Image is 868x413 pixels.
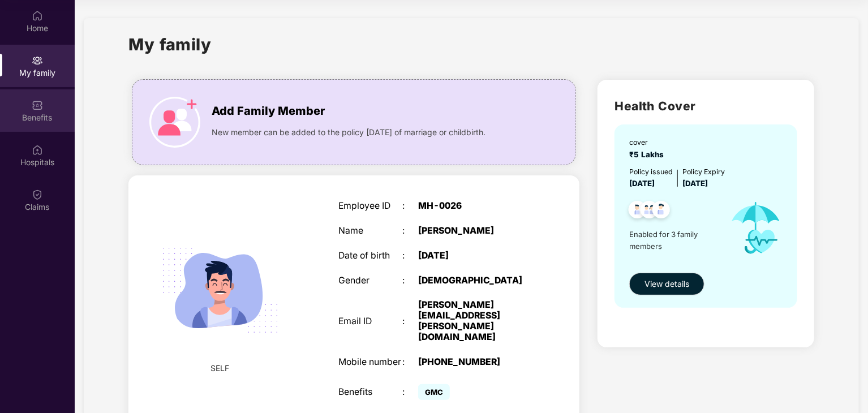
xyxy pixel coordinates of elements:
[629,179,655,188] span: [DATE]
[212,102,325,120] span: Add Family Member
[338,201,402,212] div: Employee ID
[338,251,402,261] div: Date of birth
[402,201,418,212] div: :
[418,226,530,236] div: [PERSON_NAME]
[338,387,402,398] div: Benefits
[629,137,668,148] div: cover
[32,10,43,21] img: svg+xml;base64,PHN2ZyBpZD0iSG9tZSIgeG1sbnM9Imh0dHA6Ly93d3cudzMub3JnLzIwMDAvc3ZnIiB3aWR0aD0iMjAiIG...
[338,316,402,327] div: Email ID
[402,251,418,261] div: :
[32,144,43,156] img: svg+xml;base64,PHN2ZyBpZD0iSG9zcGl0YWxzIiB4bWxucz0iaHR0cDovL3d3dy53My5vcmcvMjAwMC9zdmciIHdpZHRoPS...
[635,197,663,225] img: svg+xml;base64,PHN2ZyB4bWxucz0iaHR0cDovL3d3dy53My5vcmcvMjAwMC9zdmciIHdpZHRoPSI0OC45MTUiIGhlaWdodD...
[128,32,212,57] h1: My family
[32,55,43,66] img: svg+xml;base64,PHN2ZyB3aWR0aD0iMjAiIGhlaWdodD0iMjAiIHZpZXdCb3g9IjAgMCAyMCAyMCIgZmlsbD0ibm9uZSIgeG...
[644,278,689,290] span: View details
[418,384,450,400] span: GMC
[629,229,720,252] span: Enabled for 3 family members
[402,316,418,327] div: :
[418,276,530,286] div: [DEMOGRAPHIC_DATA]
[402,276,418,286] div: :
[402,387,418,398] div: :
[647,197,675,225] img: svg+xml;base64,PHN2ZyB4bWxucz0iaHR0cDovL3d3dy53My5vcmcvMjAwMC9zdmciIHdpZHRoPSI0OC45NDMiIGhlaWdodD...
[148,218,292,362] img: svg+xml;base64,PHN2ZyB4bWxucz0iaHR0cDovL3d3dy53My5vcmcvMjAwMC9zdmciIHdpZHRoPSIyMjQiIGhlaWdodD0iMT...
[211,362,230,375] span: SELF
[32,100,43,111] img: svg+xml;base64,PHN2ZyBpZD0iQmVuZWZpdHMiIHhtbG5zPSJodHRwOi8vd3d3LnczLm9yZy8yMDAwL3N2ZyIgd2lkdGg9Ij...
[629,150,668,159] span: ₹5 Lakhs
[720,190,792,266] img: icon
[629,166,673,177] div: Policy issued
[615,97,797,115] h2: Health Cover
[402,357,418,368] div: :
[682,179,708,188] span: [DATE]
[212,126,485,139] span: New member can be added to the policy [DATE] of marriage or childbirth.
[338,226,402,236] div: Name
[149,97,200,148] img: icon
[32,189,43,200] img: svg+xml;base64,PHN2ZyBpZD0iQ2xhaW0iIHhtbG5zPSJodHRwOi8vd3d3LnczLm9yZy8yMDAwL3N2ZyIgd2lkdGg9IjIwIi...
[629,273,704,295] button: View details
[418,357,530,368] div: [PHONE_NUMBER]
[402,226,418,236] div: :
[338,276,402,286] div: Gender
[418,201,530,212] div: MH-0026
[418,300,530,342] div: [PERSON_NAME][EMAIL_ADDRESS][PERSON_NAME][DOMAIN_NAME]
[624,197,651,225] img: svg+xml;base64,PHN2ZyB4bWxucz0iaHR0cDovL3d3dy53My5vcmcvMjAwMC9zdmciIHdpZHRoPSI0OC45NDMiIGhlaWdodD...
[418,251,530,261] div: [DATE]
[682,166,725,177] div: Policy Expiry
[338,357,402,368] div: Mobile number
